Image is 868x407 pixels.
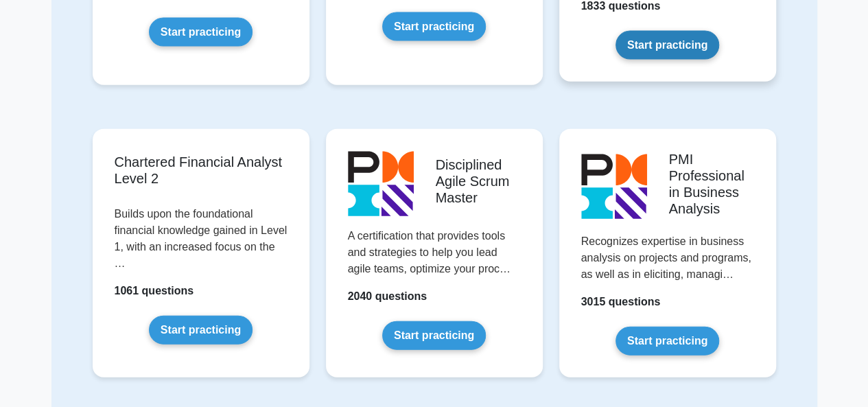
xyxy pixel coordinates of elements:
[382,321,486,350] a: Start practicing
[382,12,486,41] a: Start practicing
[615,327,719,356] a: Start practicing
[149,316,253,345] a: Start practicing
[149,18,253,47] a: Start practicing
[615,31,719,60] a: Start practicing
